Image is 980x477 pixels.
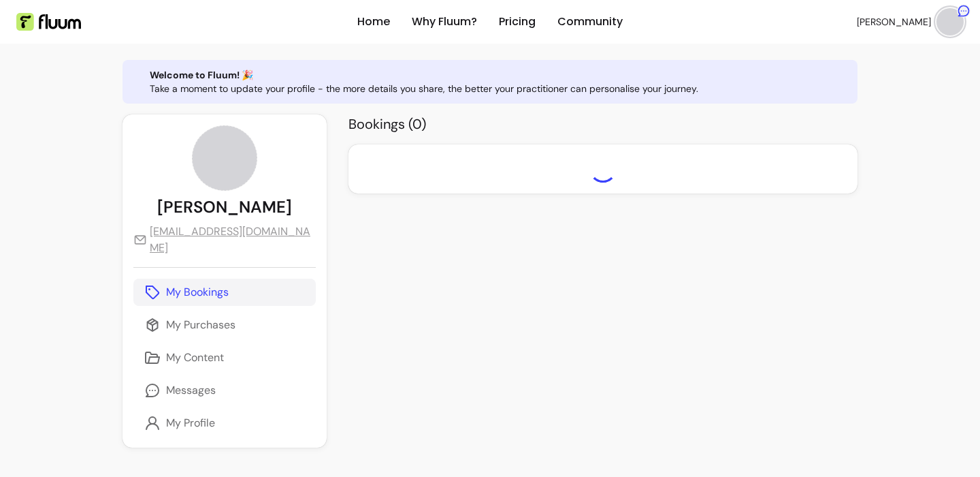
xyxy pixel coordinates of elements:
span: [PERSON_NAME] [857,15,931,29]
p: My Profile [166,415,215,431]
a: My Bookings [133,279,316,306]
p: My Purchases [166,317,235,333]
p: My Bookings [166,284,229,301]
a: Home [357,14,390,30]
div: Loading [589,155,617,183]
img: Fluum Logo [16,13,81,31]
p: Take a moment to update your profile - the more details you share, the better your practitioner c... [150,82,698,95]
a: My Profile [133,410,316,437]
a: Community [557,14,623,30]
a: [EMAIL_ADDRESS][DOMAIN_NAME] [133,224,316,256]
a: My Content [133,344,316,371]
b: Welcome to Fluum! 🎉 [150,69,253,81]
p: [PERSON_NAME] [157,196,292,218]
h2: Bookings ( 0 ) [348,114,857,134]
button: avatar[PERSON_NAME] [857,8,964,35]
p: My Content [166,350,224,366]
a: Pricing [499,14,536,30]
a: Why Fluum? [412,14,477,30]
a: Messages [133,377,316,404]
p: Messages [166,382,216,399]
a: My Purchases [133,311,316,339]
